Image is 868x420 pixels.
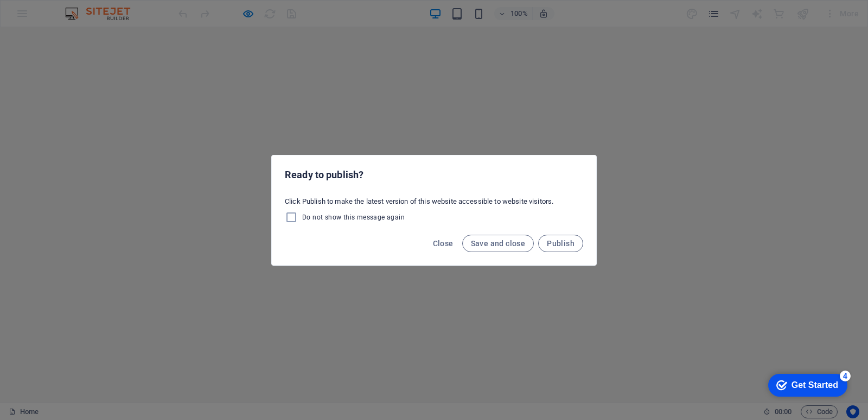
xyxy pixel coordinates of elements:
div: Click Publish to make the latest version of this website accessible to website visitors. [272,192,596,228]
span: Close [433,239,454,248]
span: Do not show this message again [302,213,405,222]
button: Save and close [462,235,534,252]
button: Close [429,235,458,252]
div: Get Started [32,12,79,22]
span: Save and close [471,239,526,248]
div: Get Started 4 items remaining, 20% complete [9,5,88,28]
div: 4 [80,2,91,13]
h2: Ready to publish? [285,168,583,181]
span: Publish [547,239,575,248]
button: Publish [538,235,583,252]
